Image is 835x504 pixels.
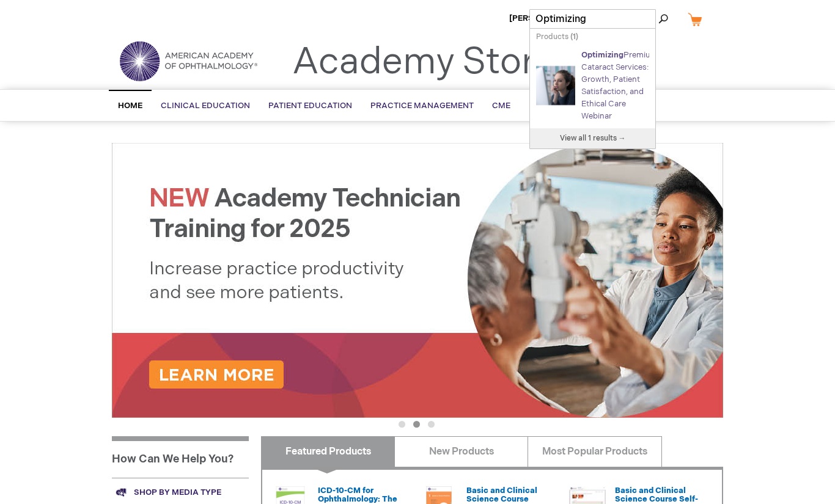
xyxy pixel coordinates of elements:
a: OptimizingPremium Cataract Services: Growth, Patient Satisfaction, and Ethical Care Webinar [581,50,658,121]
span: Search [622,6,668,31]
a: View all 1 results → [530,128,655,148]
a: Optimizing Premium Cataract Services: Growth, Patient Satisfaction, and Ethical Care Webinar [536,61,581,114]
span: View all 1 results → [560,134,626,143]
button: 1 of 3 [399,421,405,428]
a: Academy Store [292,40,556,84]
input: Name, # or keyword [529,9,656,29]
span: Products [536,32,568,42]
span: Patient Education [268,101,352,111]
button: 3 of 3 [428,421,435,428]
a: Most Popular Products [528,436,661,467]
span: Home [118,101,142,111]
span: CME [492,101,510,111]
span: 1 [573,32,576,42]
a: New Products [394,436,528,467]
ul: Search Autocomplete Result [530,46,655,128]
button: 2 of 3 [413,421,420,428]
span: Membership [529,101,584,111]
span: ( ) [570,32,578,42]
span: Optimizing [581,50,623,60]
a: Featured Products [261,436,395,467]
h1: How Can We Help You? [112,436,249,478]
span: Practice Management [370,101,474,111]
img: Optimizing Premium Cataract Services: Growth, Patient Satisfaction, and Ethical Care Webinar [536,61,575,110]
span: Clinical Education [161,101,250,111]
a: [PERSON_NAME] [509,13,577,23]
